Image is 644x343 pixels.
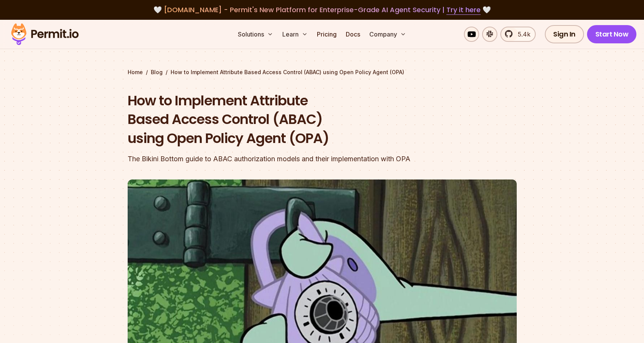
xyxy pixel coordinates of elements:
button: Company [366,27,409,42]
a: Start Now [587,25,637,43]
a: Blog [151,68,163,76]
span: [DOMAIN_NAME] - Permit's New Platform for Enterprise-Grade AI Agent Security | [164,5,481,14]
a: Sign In [545,25,584,43]
button: Learn [279,27,311,42]
h1: How to Implement Attribute Based Access Control (ABAC) using Open Policy Agent (OPA) [128,91,419,148]
a: Try it here [446,5,481,15]
img: Permit logo [8,21,82,47]
div: 🤍 🤍 [18,5,626,15]
button: Solutions [235,27,276,42]
a: Docs [343,27,363,42]
a: Home [128,68,143,76]
div: The Bikini Bottom guide to ABAC authorization models and their implementation with OPA [128,154,419,164]
a: 5.4k [500,27,536,42]
span: 5.4k [513,30,530,39]
a: Pricing [314,27,340,42]
div: / / [128,68,517,76]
